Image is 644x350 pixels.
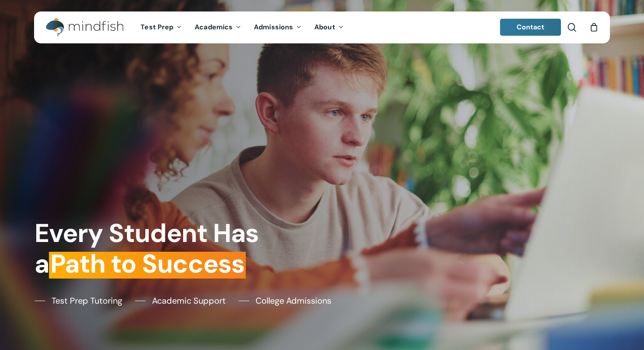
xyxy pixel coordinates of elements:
[34,294,122,307] a: Test Prep Tutoring
[34,218,316,280] h1: Every Student Has a
[308,24,350,31] a: About
[134,24,188,31] a: Test Prep
[49,247,246,281] em: Path to Success
[517,23,545,31] span: Contact
[134,11,350,43] nav: Main Menu
[152,294,226,307] span: Academic Support
[500,19,561,36] a: Contact
[141,23,173,31] span: Test Prep
[247,24,308,31] a: Admissions
[34,11,610,43] header: Main Menu
[188,24,247,31] a: Academics
[239,294,331,307] a: College Admissions
[195,23,233,31] span: Academics
[314,23,335,31] span: About
[256,294,331,307] span: College Admissions
[135,294,226,307] a: Academic Support
[52,294,122,307] span: Test Prep Tutoring
[254,23,293,31] span: Admissions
